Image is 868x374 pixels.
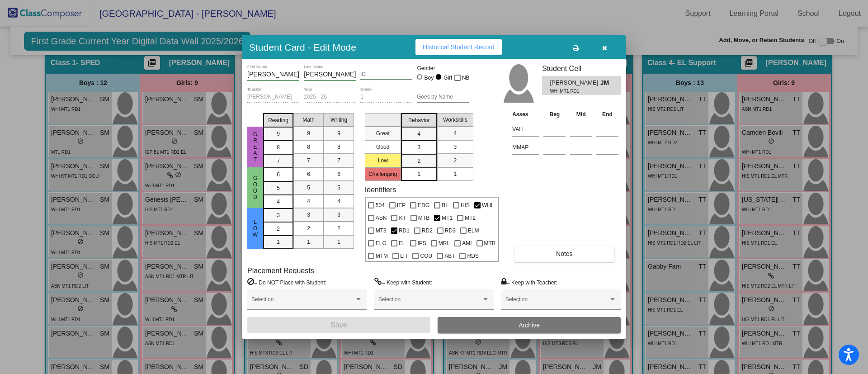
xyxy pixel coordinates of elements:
[510,109,541,119] th: Asses
[462,238,472,249] span: AMI
[337,184,340,192] span: 5
[307,129,310,137] span: 9
[423,43,495,51] span: Historical Student Record
[417,130,420,138] span: 4
[277,211,280,219] span: 3
[397,200,406,211] span: IEP
[465,213,476,223] span: MT2
[439,238,450,249] span: MRL
[330,116,347,124] span: Writing
[418,213,429,223] span: MTB
[600,78,613,88] span: JM
[249,42,356,53] h3: Student Card - Edit Mode
[482,200,492,211] span: WHI
[376,251,388,261] span: MTM
[376,225,387,236] span: MT3
[408,116,429,124] span: Behavior
[461,200,470,211] span: HIS
[399,238,406,249] span: EL
[337,143,340,151] span: 8
[277,170,280,179] span: 6
[307,143,310,151] span: 8
[484,238,496,249] span: MTR
[307,156,310,165] span: 7
[307,184,310,192] span: 5
[568,109,594,119] th: Mid
[307,224,310,232] span: 2
[247,94,299,100] input: teacher
[302,116,315,124] span: Math
[550,88,594,95] span: WHI MT1 RD1
[400,251,408,261] span: LIT
[374,278,432,287] label: = Keep with Student:
[442,213,453,223] span: MT1
[247,266,314,275] label: Placement Requests
[519,322,540,329] span: Archive
[360,94,412,100] input: grade
[277,143,280,151] span: 8
[438,317,621,333] button: Archive
[453,129,457,137] span: 4
[330,321,347,329] span: Save
[417,143,420,151] span: 3
[251,175,259,200] span: Good
[307,238,310,246] span: 1
[417,94,469,100] input: goes by name
[337,211,340,219] span: 3
[337,129,340,137] span: 9
[442,200,448,211] span: BL
[594,109,621,119] th: End
[337,156,340,165] span: 7
[376,213,387,223] span: ASN
[443,116,467,124] span: Workskills
[467,251,478,261] span: RDS
[376,238,387,249] span: ELG
[247,278,326,287] label: = Do NOT Place with Student:
[453,170,457,178] span: 1
[445,225,456,236] span: RD3
[399,225,410,236] span: RD1
[512,141,539,154] input: assessment
[365,185,396,194] label: Identifiers
[268,116,288,124] span: Reading
[307,170,310,178] span: 6
[251,131,259,163] span: Great
[462,72,470,83] span: NB
[550,78,600,88] span: [PERSON_NAME]
[277,225,280,233] span: 2
[277,157,280,165] span: 7
[307,211,310,219] span: 3
[556,250,573,257] span: Notes
[453,143,457,151] span: 3
[304,94,356,100] input: year
[399,213,406,223] span: KT
[277,238,280,246] span: 1
[418,238,426,249] span: IPS
[337,197,340,205] span: 4
[417,157,420,165] span: 2
[307,197,310,205] span: 4
[415,39,502,55] button: Historical Student Record
[453,156,457,165] span: 2
[512,123,539,136] input: assessment
[443,74,452,82] div: Girl
[417,170,420,178] span: 1
[247,317,430,333] button: Save
[277,130,280,138] span: 9
[468,225,479,236] span: ELM
[444,251,455,261] span: ABT
[337,170,340,178] span: 6
[337,238,340,246] span: 1
[541,109,568,119] th: Beg
[376,200,385,211] span: 504
[514,246,614,262] button: Notes
[424,74,434,82] div: Boy
[422,225,433,236] span: RD2
[417,64,469,72] mat-label: Gender
[418,200,429,211] span: EDG
[501,278,557,287] label: = Keep with Teacher:
[277,184,280,192] span: 5
[337,224,340,232] span: 2
[277,198,280,206] span: 4
[420,251,432,261] span: COU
